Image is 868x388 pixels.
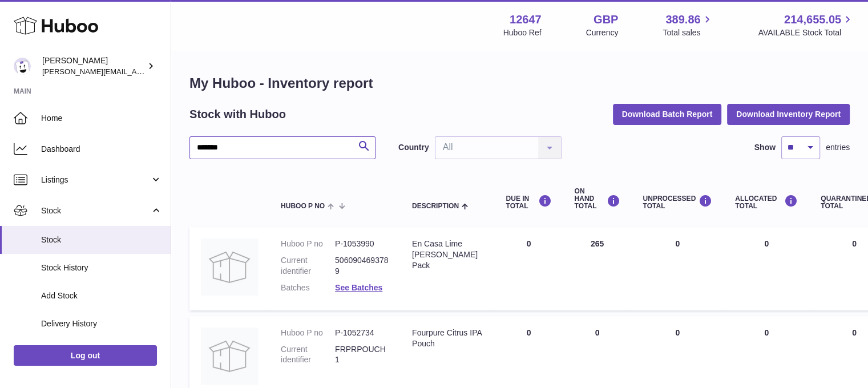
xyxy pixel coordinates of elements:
[189,74,850,92] h1: My Huboo - Inventory report
[663,12,713,38] a: 389.86 Total sales
[631,227,724,310] td: 0
[281,255,335,277] dt: Current identifier
[852,239,857,248] span: 0
[412,328,483,349] div: Fourpure Citrus IPA Pouch
[758,12,854,38] a: 214,655.05 AVAILABLE Stock Total
[189,107,286,122] h2: Stock with Huboo
[41,290,162,301] span: Add Stock
[335,239,389,249] dd: P-1053990
[42,55,145,77] div: [PERSON_NAME]
[14,58,31,75] img: peter@pinter.co.uk
[510,12,542,27] strong: 12647
[852,328,857,337] span: 0
[201,328,258,385] img: product image
[412,203,459,210] span: Description
[41,205,150,216] span: Stock
[735,195,798,210] div: ALLOCATED Total
[281,282,335,293] dt: Batches
[41,318,162,329] span: Delivery History
[281,344,335,366] dt: Current identifier
[398,142,429,153] label: Country
[506,195,551,210] div: DUE IN TOTAL
[281,328,335,338] dt: Huboo P no
[335,255,389,277] dd: 5060904693789
[335,344,389,366] dd: FRPRPOUCH1
[42,67,290,76] span: [PERSON_NAME][EMAIL_ADDRESS][PERSON_NAME][DOMAIN_NAME]
[494,227,563,310] td: 0
[201,239,258,296] img: product image
[586,27,619,38] div: Currency
[14,345,157,366] a: Log out
[41,113,162,124] span: Home
[41,235,162,245] span: Stock
[754,142,776,153] label: Show
[613,104,722,124] button: Download Batch Report
[663,27,713,38] span: Total sales
[503,27,542,38] div: Huboo Ref
[665,12,700,27] span: 389.86
[594,12,618,27] strong: GBP
[643,195,712,210] div: UNPROCESSED Total
[281,239,335,249] dt: Huboo P no
[727,104,850,124] button: Download Inventory Report
[41,175,150,185] span: Listings
[281,203,325,210] span: Huboo P no
[412,239,483,271] div: En Casa Lime [PERSON_NAME] Pack
[41,144,162,155] span: Dashboard
[826,142,850,153] span: entries
[724,227,809,310] td: 0
[41,262,162,273] span: Stock History
[574,188,620,211] div: ON HAND Total
[563,227,631,310] td: 265
[335,283,382,292] a: See Batches
[335,328,389,338] dd: P-1052734
[758,27,854,38] span: AVAILABLE Stock Total
[784,12,841,27] span: 214,655.05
